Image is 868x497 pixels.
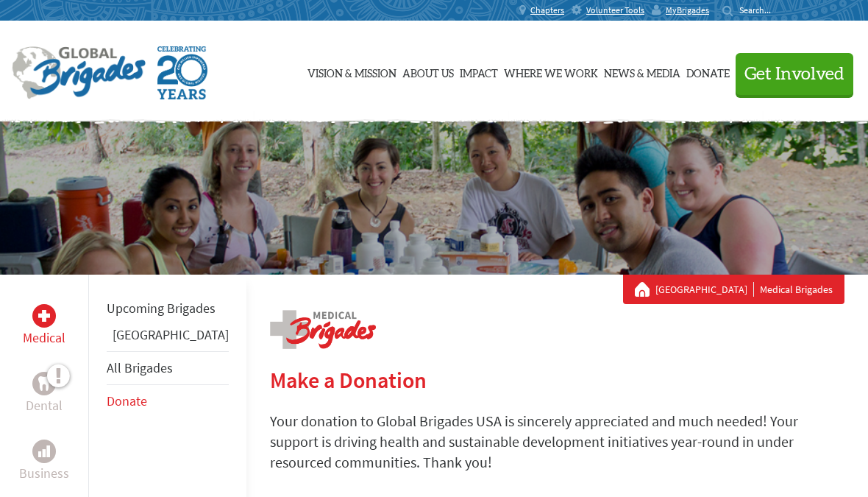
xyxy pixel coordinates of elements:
li: All Brigades [107,351,229,385]
span: Volunteer Tools [586,4,644,16]
a: Upcoming Brigades [107,300,216,317]
p: Dental [26,395,63,416]
input: Search... [739,4,781,15]
h2: Make a Donation [270,367,844,393]
p: Your donation to Global Brigades USA is sincerely appreciated and much needed! Your support is dr... [270,411,844,473]
img: Business [38,445,50,457]
img: Global Brigades Celebrating 20 Years [157,46,207,99]
div: Dental [32,372,56,395]
a: MedicalMedical [23,304,65,348]
a: Donate [686,35,730,108]
li: Upcoming Brigades [107,292,229,325]
a: DentalDental [26,372,63,416]
span: MyBrigades [666,4,709,16]
p: Medical [23,328,65,348]
span: Get Involved [744,66,844,83]
div: Business [32,440,56,463]
img: Medical [38,310,50,322]
img: Global Brigades Logo [12,46,146,99]
a: [GEOGRAPHIC_DATA] [655,282,754,297]
a: Vision & Mission [307,35,396,108]
a: BusinessBusiness [19,440,69,484]
a: Impact [460,35,498,108]
a: Where We Work [504,35,598,108]
li: Panama [107,325,229,351]
a: Donate [107,392,147,409]
p: Business [19,463,69,484]
div: Medical Brigades [635,282,833,297]
img: logo-medical.png [270,310,376,349]
a: All Brigades [107,359,173,376]
span: Chapters [530,4,564,16]
a: About Us [402,35,454,108]
img: Dental [38,376,50,390]
a: [GEOGRAPHIC_DATA] [113,326,229,343]
button: Get Involved [736,53,853,95]
li: Donate [107,385,229,417]
div: Medical [32,304,56,328]
a: News & Media [604,35,680,108]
